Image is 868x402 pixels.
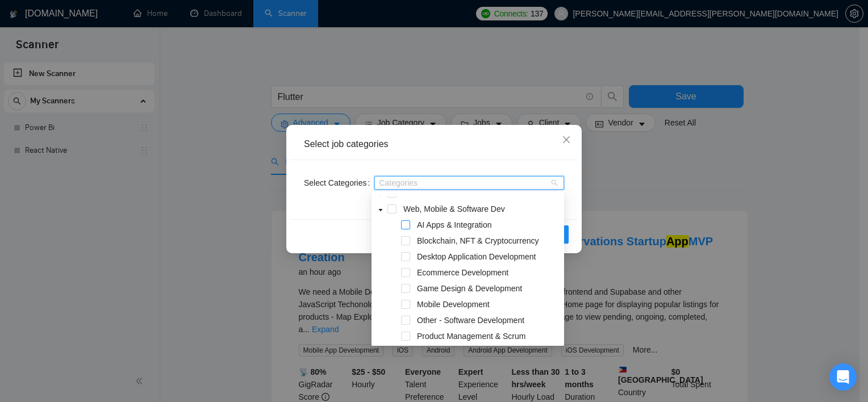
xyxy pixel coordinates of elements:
[304,138,564,150] div: Select job categories
[415,266,562,279] span: Ecommerce Development
[403,204,505,213] span: Web, Mobile & Software Dev
[379,178,381,187] input: Select Categories
[417,300,490,309] span: Mobile Development
[551,125,582,156] button: Close
[417,236,539,245] span: Blockchain, NFT & Cryptocurrency
[415,329,562,343] span: Product Management & Scrum
[417,316,524,325] span: Other - Software Development
[415,218,562,232] span: AI Apps & Integration
[829,363,857,391] div: Open Intercom Messenger
[417,252,536,261] span: Desktop Application Development
[417,284,522,293] span: Game Design & Development
[417,268,508,277] span: Ecommerce Development
[415,250,562,263] span: Desktop Application Development
[415,298,562,311] span: Mobile Development
[562,135,571,144] span: close
[415,313,562,327] span: Other - Software Development
[415,282,562,295] span: Game Design & Development
[304,174,374,192] label: Select Categories
[417,332,525,341] span: Product Management & Scrum
[401,202,562,216] span: Web, Mobile & Software Dev
[417,220,492,229] span: AI Apps & Integration
[415,234,562,248] span: Blockchain, NFT & Cryptocurrency
[378,207,383,213] span: caret-down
